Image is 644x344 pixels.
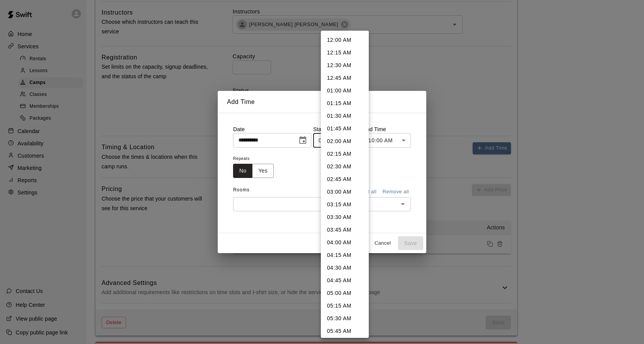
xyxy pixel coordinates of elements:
[321,72,369,84] li: 12:45 AM
[321,160,369,173] li: 02:30 AM
[321,300,369,312] li: 05:15 AM
[321,211,369,224] li: 03:30 AM
[321,34,369,46] li: 12:00 AM
[321,122,369,135] li: 01:45 AM
[321,84,369,97] li: 01:00 AM
[321,173,369,186] li: 02:45 AM
[321,325,369,337] li: 05:45 AM
[321,262,369,274] li: 04:30 AM
[321,236,369,249] li: 04:00 AM
[321,249,369,262] li: 04:15 AM
[321,186,369,198] li: 03:00 AM
[321,97,369,110] li: 01:15 AM
[321,198,369,211] li: 03:15 AM
[321,135,369,148] li: 02:00 AM
[321,59,369,72] li: 12:30 AM
[321,110,369,122] li: 01:30 AM
[321,224,369,236] li: 03:45 AM
[321,148,369,160] li: 02:15 AM
[321,287,369,300] li: 05:00 AM
[321,46,369,59] li: 12:15 AM
[321,312,369,325] li: 05:30 AM
[321,274,369,287] li: 04:45 AM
